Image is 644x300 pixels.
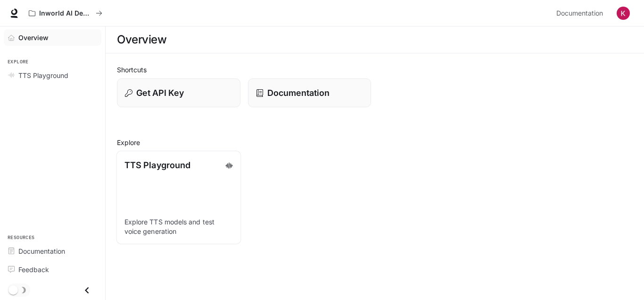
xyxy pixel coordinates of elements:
button: All workspaces [25,4,107,23]
span: Dark mode toggle [8,284,18,295]
span: Documentation [18,246,65,256]
p: Explore TTS models and test voice generation [124,217,233,236]
h2: Shortcuts [117,65,633,75]
a: Documentation [553,4,610,23]
img: User avatar [617,7,630,20]
p: Get API Key [136,86,184,99]
button: User avatar [614,4,633,23]
a: Documentation [248,78,372,107]
p: Inworld AI Demos [39,9,92,17]
a: Feedback [4,261,101,278]
span: Documentation [556,8,603,19]
a: Overview [4,29,101,46]
p: TTS Playground [124,159,190,171]
a: Documentation [4,243,101,259]
h1: Overview [117,30,166,49]
p: Documentation [267,86,330,99]
h2: Explore [117,137,633,147]
button: Get API Key [117,78,240,107]
a: TTS Playground [4,67,101,84]
span: Overview [18,33,49,43]
span: Feedback [18,265,49,274]
a: TTS PlaygroundExplore TTS models and test voice generation [116,151,241,244]
span: TTS Playground [18,70,68,80]
button: Close drawer [76,281,98,300]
